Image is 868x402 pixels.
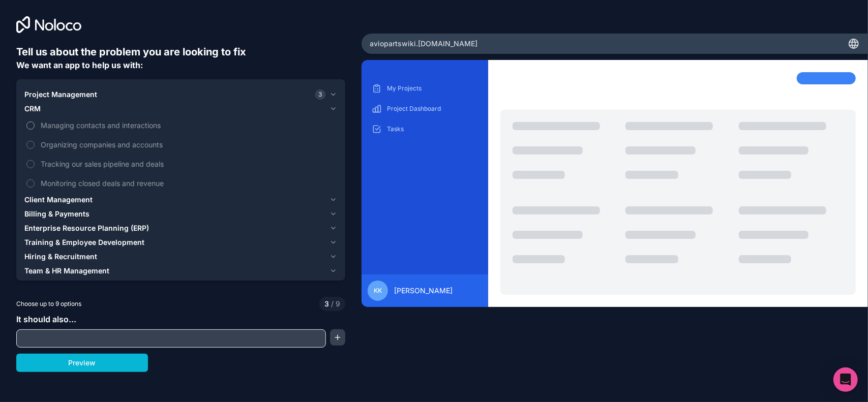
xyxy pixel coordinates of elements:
[26,141,35,149] button: Organizing companies and accounts
[41,120,335,131] span: Managing contacts and interactions
[16,314,76,324] span: It should also...
[24,221,337,235] button: Enterprise Resource Planning (ERP)
[16,45,345,59] h6: Tell us about the problem you are looking to fix
[24,237,144,248] span: Training & Employee Development
[387,84,478,92] p: My Projects
[24,235,337,250] button: Training & Employee Development
[370,80,480,266] div: scrollable content
[833,367,858,392] div: Open Intercom Messenger
[24,250,337,264] button: Hiring & Recruitment
[387,105,478,113] p: Project Dashboard
[26,160,35,168] button: Tracking our sales pipeline and deals
[394,286,453,296] span: [PERSON_NAME]
[24,266,109,276] span: Team & HR Management
[24,116,337,193] div: CRM
[370,39,477,49] span: aviopartswiki .[DOMAIN_NAME]
[374,287,382,295] span: KK
[387,125,478,133] p: Tasks
[24,193,337,207] button: Client Management
[16,60,143,70] span: We want an app to help us with:
[24,252,97,262] span: Hiring & Recruitment
[329,299,340,309] span: 9
[41,139,335,150] span: Organizing companies and accounts
[26,121,35,130] button: Managing contacts and interactions
[24,102,337,116] button: CRM
[16,354,148,372] button: Preview
[324,299,329,309] span: 3
[24,104,41,114] span: CRM
[24,89,97,100] span: Project Management
[24,195,93,205] span: Client Management
[24,207,337,221] button: Billing & Payments
[41,159,335,169] span: Tracking our sales pipeline and deals
[41,178,335,189] span: Monitoring closed deals and revenue
[24,87,337,102] button: Project Management3
[24,209,89,219] span: Billing & Payments
[24,223,149,233] span: Enterprise Resource Planning (ERP)
[24,264,337,278] button: Team & HR Management
[315,89,325,100] span: 3
[331,299,334,308] span: /
[16,299,81,308] span: Choose up to 9 options
[26,179,35,188] button: Monitoring closed deals and revenue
